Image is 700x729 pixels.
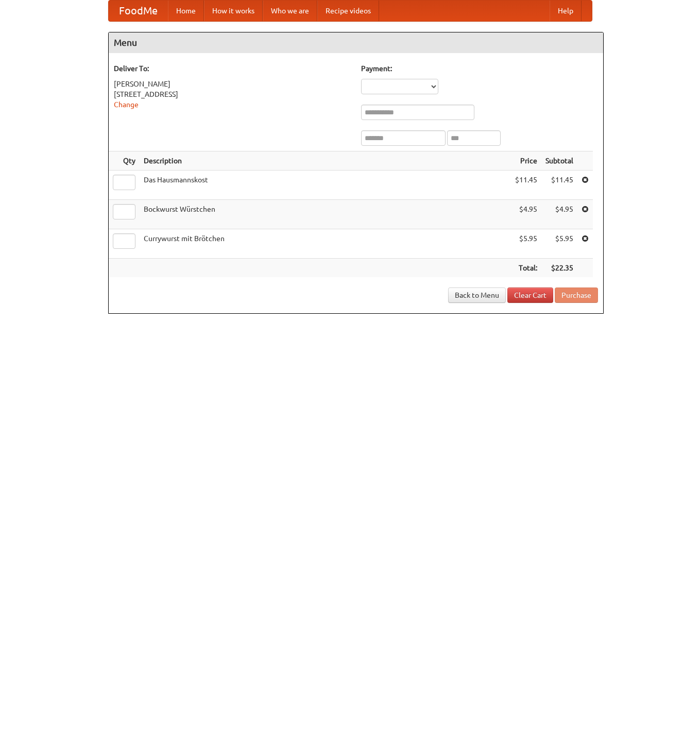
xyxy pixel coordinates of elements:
[140,200,511,229] td: Bockwurst Würstchen
[511,151,541,171] th: Price
[511,229,541,259] td: $5.95
[140,229,511,259] td: Currywurst mit Brötchen
[541,151,577,171] th: Subtotal
[541,229,577,259] td: $5.95
[109,151,140,171] th: Qty
[511,259,541,278] th: Total:
[140,171,511,200] td: Das Hausmannskost
[541,259,577,278] th: $22.35
[511,171,541,200] td: $11.45
[109,32,603,53] h4: Menu
[109,1,168,21] a: FoodMe
[550,1,582,21] a: Help
[114,79,351,89] div: [PERSON_NAME]
[317,1,379,21] a: Recipe videos
[541,200,577,229] td: $4.95
[114,100,139,109] a: Change
[448,287,506,303] a: Back to Menu
[114,89,351,99] div: [STREET_ADDRESS]
[140,151,511,171] th: Description
[204,1,263,21] a: How it works
[511,200,541,229] td: $4.95
[114,63,351,74] h5: Deliver To:
[541,171,577,200] td: $11.45
[361,63,598,74] h5: Payment:
[168,1,204,21] a: Home
[555,287,598,303] button: Purchase
[263,1,317,21] a: Who we are
[507,287,553,303] a: Clear Cart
